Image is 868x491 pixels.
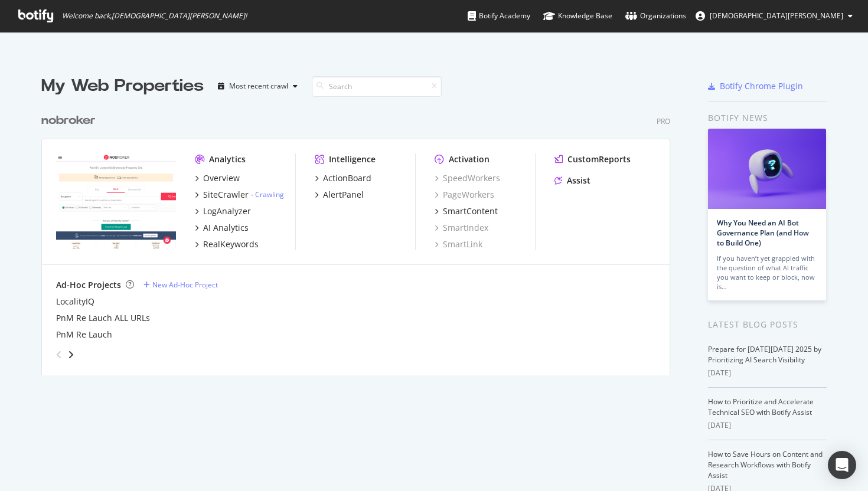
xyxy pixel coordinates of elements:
[41,112,96,129] div: nobroker
[315,189,364,201] a: AlertPanel
[708,420,827,431] div: [DATE]
[567,175,590,186] div: Assist
[323,189,364,201] div: AlertPanel
[708,449,823,480] a: How to Save Hours on Content and Research Workflows with Botify Assist
[554,175,590,186] a: Assist
[720,80,803,92] div: Botify Chrome Plugin
[323,172,371,184] div: ActionBoard
[56,329,112,341] a: PnM Re Lauch
[449,153,490,165] div: Activation
[203,172,240,184] div: Overview
[708,80,803,92] a: Botify Chrome Plugin
[213,77,302,96] button: Most recent crawl
[315,172,371,184] a: ActionBoard
[41,74,204,98] div: My Web Properties
[828,451,856,479] div: Open Intercom Messenger
[41,98,680,375] div: grid
[56,312,150,324] a: PnM Re Lauch ALL URLs
[56,279,121,291] div: Ad-Hoc Projects
[554,153,631,165] a: CustomReports
[567,153,631,165] div: CustomReports
[443,205,498,217] div: SmartContent
[195,222,249,234] a: AI Analytics
[203,189,249,201] div: SiteCrawler
[708,318,827,331] div: Latest Blog Posts
[329,153,376,165] div: Intelligence
[143,280,218,290] a: New Ad-Hoc Project
[195,172,240,184] a: Overview
[435,238,482,250] a: SmartLink
[203,238,259,250] div: RealKeywords
[435,189,494,201] a: PageWorkers
[312,76,442,97] input: Search
[657,116,670,126] div: Pro
[251,189,284,199] div: -
[708,397,814,417] a: How to Prioritize and Accelerate Technical SEO with Botify Assist
[195,189,284,201] a: SiteCrawler- Crawling
[708,368,827,378] div: [DATE]
[708,344,821,365] a: Prepare for [DATE][DATE] 2025 by Prioritizing AI Search Visibility
[435,172,500,184] a: SpeedWorkers
[203,222,249,234] div: AI Analytics
[56,153,176,249] img: nobroker.com
[41,112,100,129] a: nobroker
[203,205,251,217] div: LogAnalyzer
[435,222,488,234] a: SmartIndex
[152,280,218,290] div: New Ad-Hoc Project
[209,153,246,165] div: Analytics
[708,129,826,209] img: Why You Need an AI Bot Governance Plan (and How to Build One)
[229,83,288,90] div: Most recent crawl
[435,205,498,217] a: SmartContent
[56,296,94,307] a: LocalityIQ
[717,218,809,248] a: Why You Need an AI Bot Governance Plan (and How to Build One)
[717,254,817,292] div: If you haven’t yet grappled with the question of what AI traffic you want to keep or block, now is…
[255,189,284,199] a: Crawling
[195,238,259,250] a: RealKeywords
[195,205,251,217] a: LogAnalyzer
[67,349,75,361] div: angle-right
[708,112,827,125] div: Botify news
[51,345,67,364] div: angle-left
